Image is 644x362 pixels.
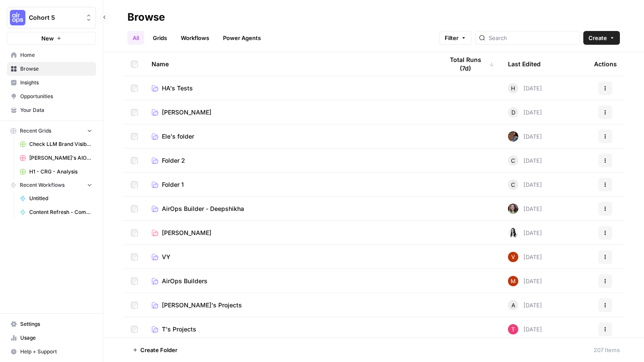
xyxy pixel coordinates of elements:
[594,52,617,76] div: Actions
[127,10,165,24] div: Browse
[152,156,430,165] a: Folder 2
[443,52,494,76] div: Total Runs (7d)
[152,253,430,261] a: VY
[148,31,172,45] a: Grids
[162,132,194,141] span: Ele's folder
[20,320,92,328] span: Settings
[152,52,430,76] div: Name
[511,156,515,165] span: C
[29,154,92,162] span: [PERSON_NAME]'s AIO optimized Link to Text Fragment Grid
[29,168,92,176] span: H1 - CRG - Analysis
[162,277,207,285] span: AirOps Builders
[511,301,515,309] span: A
[152,325,430,334] a: T's Projects
[29,13,81,22] span: Cohort 5
[162,229,211,237] span: [PERSON_NAME]
[439,31,472,45] button: Filter
[511,108,515,117] span: D
[508,52,541,76] div: Last Edited
[7,317,96,331] a: Settings
[508,300,542,310] div: [DATE]
[508,252,518,262] img: o8jycqk5wmo6vs6v01tpw4ssccra
[152,84,430,93] a: HA's Tests
[7,103,96,117] a: Your Data
[152,132,430,141] a: Ele's folder
[7,345,96,359] button: Help + Support
[508,252,542,262] div: [DATE]
[127,343,183,357] button: Create Folder
[20,65,92,73] span: Browse
[511,84,515,93] span: H
[508,83,542,93] div: [DATE]
[16,151,96,165] a: [PERSON_NAME]'s AIO optimized Link to Text Fragment Grid
[588,34,607,42] span: Create
[152,108,430,117] a: [PERSON_NAME]
[16,205,96,219] a: Content Refresh - Competitive Gap Analysis (Maciek)
[7,76,96,90] a: Insights
[162,325,196,334] span: T's Projects
[445,34,458,42] span: Filter
[7,32,96,45] button: New
[508,204,518,214] img: e6jku8bei7w65twbz9tngar3gsjq
[16,137,96,151] a: Check LLM Brand Visibility for PAA Questions Grid
[508,155,542,166] div: [DATE]
[20,93,92,100] span: Opportunities
[162,253,170,261] span: VY
[7,179,96,192] button: Recent Workflows
[162,301,242,309] span: [PERSON_NAME]'s Projects
[20,106,92,114] span: Your Data
[508,131,518,142] img: awj6ga5l37uips87mhndydh57ioo
[508,204,542,214] div: [DATE]
[176,31,214,45] a: Workflows
[162,156,185,165] span: Folder 2
[127,31,144,45] a: All
[29,140,92,148] span: Check LLM Brand Visibility for PAA Questions Grid
[20,348,92,356] span: Help + Support
[162,180,184,189] span: Folder 1
[583,31,620,45] button: Create
[7,7,96,28] button: Workspace: Cohort 5
[162,108,211,117] span: [PERSON_NAME]
[152,277,430,285] a: AirOps Builders
[511,180,515,189] span: C
[508,276,518,286] img: vrw3c2i85bxreej33hwq2s6ci9t1
[7,124,96,137] button: Recent Grids
[162,84,193,93] span: HA's Tests
[20,334,92,342] span: Usage
[508,228,542,238] div: [DATE]
[152,204,430,213] a: AirOps Builder - Deepshikha
[7,331,96,345] a: Usage
[7,90,96,103] a: Opportunities
[16,192,96,205] a: Untitled
[20,51,92,59] span: Home
[41,34,54,43] span: New
[218,31,266,45] a: Power Agents
[7,48,96,62] a: Home
[140,346,177,354] span: Create Folder
[10,10,25,25] img: Cohort 5 Logo
[29,208,92,216] span: Content Refresh - Competitive Gap Analysis (Maciek)
[508,276,542,286] div: [DATE]
[489,34,576,42] input: Search
[508,179,542,190] div: [DATE]
[152,301,430,309] a: [PERSON_NAME]'s Projects
[594,346,620,354] div: 207 Items
[20,181,65,189] span: Recent Workflows
[16,165,96,179] a: H1 - CRG - Analysis
[508,228,518,238] img: zka6akx770trzh69562he2ydpv4t
[20,79,92,87] span: Insights
[508,324,518,334] img: nd6c3fyh5vwa1zwnscpeh1pc14al
[7,62,96,76] a: Browse
[20,127,51,135] span: Recent Grids
[508,131,542,142] div: [DATE]
[162,204,244,213] span: AirOps Builder - Deepshikha
[152,180,430,189] a: Folder 1
[508,324,542,334] div: [DATE]
[152,229,430,237] a: [PERSON_NAME]
[29,195,92,202] span: Untitled
[508,107,542,118] div: [DATE]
